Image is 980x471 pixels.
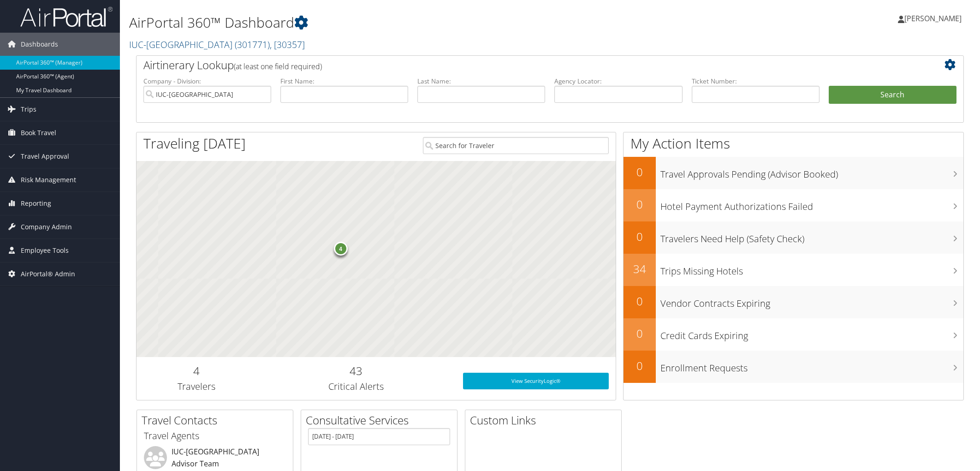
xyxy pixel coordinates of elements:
a: 34Trips Missing Hotels [624,254,963,286]
a: 0Travelers Need Help (Safety Check) [624,221,963,254]
span: (at least one field required) [234,61,322,72]
label: Company - Division: [143,77,271,86]
h3: Travel Agents [144,429,286,442]
h2: 0 [624,197,656,212]
span: Trips [21,98,36,121]
a: 0Credit Cards Expiring [624,318,963,351]
a: 0Enrollment Requests [624,351,963,383]
a: View SecurityLogic® [463,373,609,389]
h3: Travelers [143,380,249,393]
label: Agency Locator: [554,77,682,86]
h2: 0 [624,229,656,244]
h3: Vendor Contracts Expiring [660,292,963,310]
h1: My Action Items [624,134,963,153]
span: Travel Approval [21,145,69,168]
h3: Enrollment Requests [660,357,963,375]
h2: Travel Contacts [142,412,293,428]
h3: Critical Alerts [263,380,449,393]
span: Reporting [21,192,51,215]
h2: 43 [263,363,449,379]
h3: Trips Missing Hotels [660,260,963,278]
h2: Airtinerary Lookup [143,57,888,73]
span: Company Admin [21,215,72,238]
h3: Hotel Payment Authorizations Failed [660,196,963,213]
a: IUC-[GEOGRAPHIC_DATA] [129,38,305,51]
input: Search for Traveler [423,137,609,154]
span: Employee Tools [21,239,69,262]
a: 0Hotel Payment Authorizations Failed [624,189,963,221]
h2: 0 [624,358,656,374]
span: , [ 30357 ] [270,38,305,51]
h1: Traveling [DATE] [143,134,246,153]
img: airportal-logo.png [20,6,113,28]
span: Risk Management [21,168,76,191]
label: Last Name: [417,77,545,86]
label: Ticket Number: [692,77,820,86]
h2: 0 [624,326,656,341]
a: 0Vendor Contracts Expiring [624,286,963,318]
h2: Custom Links [470,412,621,428]
h2: 0 [624,293,656,309]
span: Book Travel [21,121,56,144]
label: First Name: [280,77,408,86]
button: Search [829,86,956,104]
div: 4 [334,242,348,256]
span: ( 301771 ) [235,38,270,51]
h1: AirPortal 360™ Dashboard [129,13,690,32]
h3: Travel Approvals Pending (Advisor Booked) [660,163,963,181]
h2: 4 [143,363,249,379]
h2: 0 [624,164,656,180]
a: [PERSON_NAME] [898,5,971,32]
span: AirPortal® Admin [21,262,75,286]
h3: Travelers Need Help (Safety Check) [660,228,963,245]
a: 0Travel Approvals Pending (Advisor Booked) [624,157,963,189]
span: [PERSON_NAME] [904,13,962,24]
h2: 34 [624,261,656,277]
h3: Credit Cards Expiring [660,325,963,342]
h2: Consultative Services [306,412,457,428]
span: Dashboards [21,33,58,56]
